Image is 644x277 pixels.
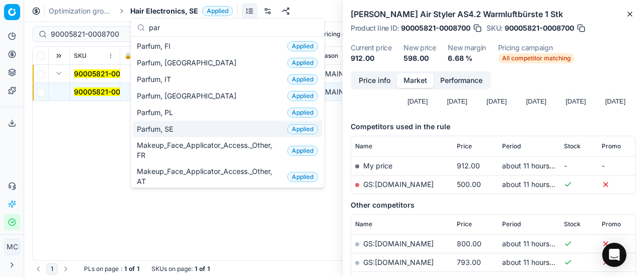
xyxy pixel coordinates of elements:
[404,44,436,51] dt: New price
[502,142,521,150] span: Period
[287,172,318,182] span: Applied
[448,53,486,63] dd: 6.68 %
[605,98,625,105] text: [DATE]
[149,18,318,38] input: Search groups...
[351,200,636,210] h5: Other competitors
[397,73,434,88] button: Market
[137,166,283,187] span: Makeup_Face_Applicator_Access._Other, AT
[137,74,175,84] span: Parfum, IT
[434,73,489,88] button: Performance
[602,142,621,150] span: Promo
[564,220,581,228] span: Stock
[46,263,58,275] button: 1
[287,124,318,134] span: Applied
[137,91,240,101] span: Parfum, [GEOGRAPHIC_DATA]
[351,53,391,63] dd: 912.00
[124,52,132,60] span: 🔒
[137,124,177,134] span: Parfum, SE
[199,265,205,273] strong: of
[137,265,139,273] strong: 1
[457,239,481,248] span: 800.00
[401,23,470,33] span: 90005821-0008700
[129,265,135,273] strong: of
[487,98,507,105] text: [DATE]
[408,98,428,105] text: [DATE]
[502,161,564,170] span: about 11 hours ago
[351,8,636,20] h2: [PERSON_NAME] Air Styler AS4.2 Warmluftbürste 1 Stk
[351,25,399,32] span: Product line ID :
[137,58,240,68] span: Parfum, [GEOGRAPHIC_DATA]
[74,69,142,78] mark: 90005821-0008700
[457,142,472,150] span: Price
[84,265,139,273] div: :
[207,265,210,273] strong: 1
[300,69,362,79] div: GS:[DOMAIN_NAME]
[287,41,318,51] span: Applied
[74,52,87,60] span: SKU
[351,44,391,51] dt: Current price
[487,25,503,32] span: SKU :
[84,265,119,273] span: PLs on page
[355,220,372,228] span: Name
[74,69,142,79] button: 90005821-0008700
[32,263,44,275] button: Go to previous page
[287,58,318,68] span: Applied
[502,180,564,189] span: about 11 hours ago
[502,258,564,266] span: about 11 hours ago
[195,265,197,273] strong: 1
[363,180,434,189] a: GS:[DOMAIN_NAME]
[74,87,142,96] mark: 90005821-0008700
[457,258,481,266] span: 793.00
[448,44,486,51] dt: New margin
[363,161,392,170] span: My price
[130,6,198,16] span: Hair Electronics, SE
[4,239,20,255] button: MC
[598,156,635,175] td: -
[355,142,372,150] span: Name
[53,67,65,79] button: Expand
[363,239,434,248] a: GS:[DOMAIN_NAME]
[49,6,233,16] nav: breadcrumb
[505,23,574,33] span: 90005821-0008700
[457,220,472,228] span: Price
[404,53,436,63] dd: 598.00
[5,239,20,254] span: MC
[131,37,324,188] div: Suggestions
[51,29,161,39] input: Search by SKU or title
[498,44,575,51] dt: Pricing campaign
[124,265,127,273] strong: 1
[60,263,72,275] button: Go to next page
[526,98,546,105] text: [DATE]
[352,73,397,88] button: Price info
[130,6,233,16] span: Hair Electronics, SEApplied
[502,239,564,248] span: about 11 hours ago
[287,91,318,101] span: Applied
[287,108,318,118] span: Applied
[351,122,636,132] h5: Competitors used in the rule
[447,98,467,105] text: [DATE]
[457,161,480,170] span: 912.00
[457,180,481,189] span: 500.00
[137,108,177,118] span: Parfum, PL
[74,87,142,97] button: 90005821-0008700
[137,140,283,160] span: Makeup_Face_Applicator_Access._Other, FR
[202,6,233,16] span: Applied
[49,6,113,16] a: Optimization groups
[287,74,318,84] span: Applied
[32,263,72,275] nav: pagination
[602,220,621,228] span: Promo
[566,98,586,105] text: [DATE]
[137,41,175,51] span: Parfum, FI
[363,258,434,266] a: GS:[DOMAIN_NAME]
[300,87,362,97] div: GS:[DOMAIN_NAME]
[602,243,626,267] div: Open Intercom Messenger
[53,50,65,62] button: Expand all
[151,265,193,273] span: SKUs on page :
[498,53,575,63] span: All competitor matching
[502,220,521,228] span: Period
[564,142,581,150] span: Stock
[560,156,598,175] td: -
[287,146,318,156] span: Applied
